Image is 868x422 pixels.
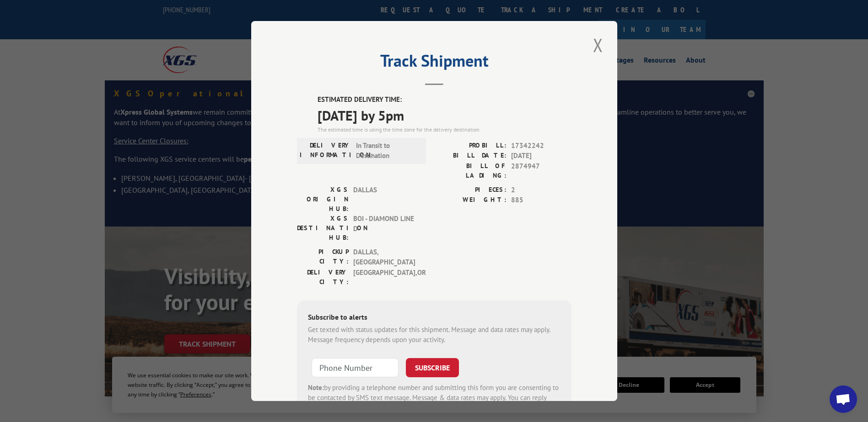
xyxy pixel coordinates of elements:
div: The estimated time is using the time zone for the delivery destination. [318,126,571,134]
label: XGS ORIGIN HUB: [297,185,349,214]
label: ESTIMATED DELIVERY TIME: [318,95,571,105]
label: PICKUP CITY: [297,247,349,268]
span: 17342242 [511,141,571,151]
label: DELIVERY INFORMATION: [300,141,351,161]
label: DELIVERY CITY: [297,268,349,287]
button: SUBSCRIBE [406,358,459,377]
span: [GEOGRAPHIC_DATA] , OR [353,268,415,287]
label: BILL DATE: [434,151,507,161]
label: XGS DESTINATION HUB: [297,214,349,243]
span: [DATE] by 5pm [318,105,571,126]
span: DALLAS [353,185,415,214]
label: WEIGHT: [434,195,507,206]
span: In Transit to Destination [356,141,418,161]
a: Open chat [830,385,857,413]
span: 2874947 [511,161,571,180]
button: Close modal [590,32,606,58]
div: by providing a telephone number and submitting this form you are consenting to be contacted by SM... [308,383,561,414]
label: PIECES: [434,185,507,195]
span: DALLAS , [GEOGRAPHIC_DATA] [353,247,415,268]
div: Get texted with status updates for this shipment. Message and data rates may apply. Message frequ... [308,325,561,345]
span: 885 [511,195,571,206]
label: BILL OF LADING: [434,161,507,180]
input: Phone Number [312,358,399,377]
strong: Note: [308,383,324,392]
span: BOI - DIAMOND LINE D [353,214,415,243]
h2: Track Shipment [297,54,571,72]
span: 2 [511,185,571,195]
label: PROBILL: [434,141,507,151]
div: Subscribe to alerts [308,311,561,325]
span: [DATE] [511,151,571,161]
